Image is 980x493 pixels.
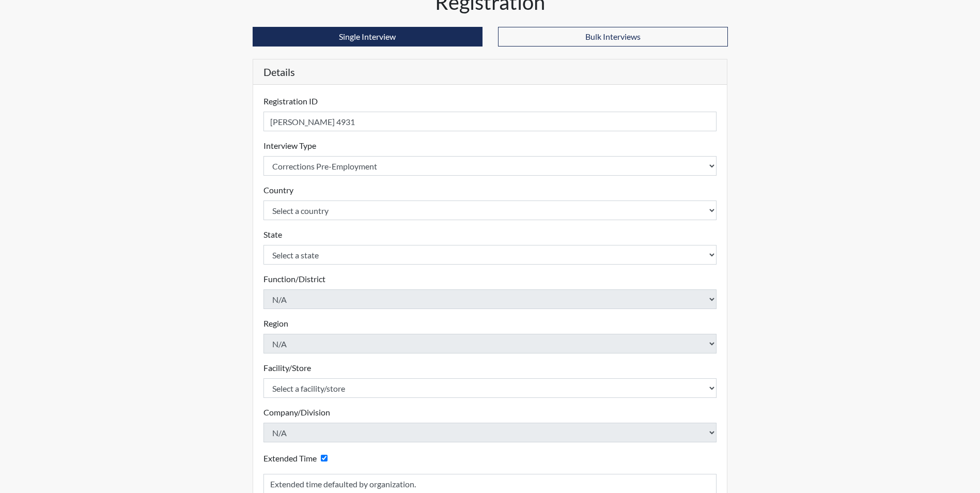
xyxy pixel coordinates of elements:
[263,362,311,374] label: Facility/Store
[263,452,317,465] label: Extended Time
[263,451,332,466] div: Checking this box will provide the interviewee with an accomodation of extra time to answer each ...
[263,95,318,107] label: Registration ID
[263,112,717,131] input: Insert a Registration ID, which needs to be a unique alphanumeric value for each interviewee
[263,406,330,419] label: Company/Division
[263,184,293,196] label: Country
[498,27,728,47] button: Bulk Interviews
[263,273,325,285] label: Function/District
[263,140,316,152] label: Interview Type
[263,228,282,241] label: State
[253,59,727,85] h5: Details
[263,317,288,330] label: Region
[253,27,483,47] button: Single Interview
